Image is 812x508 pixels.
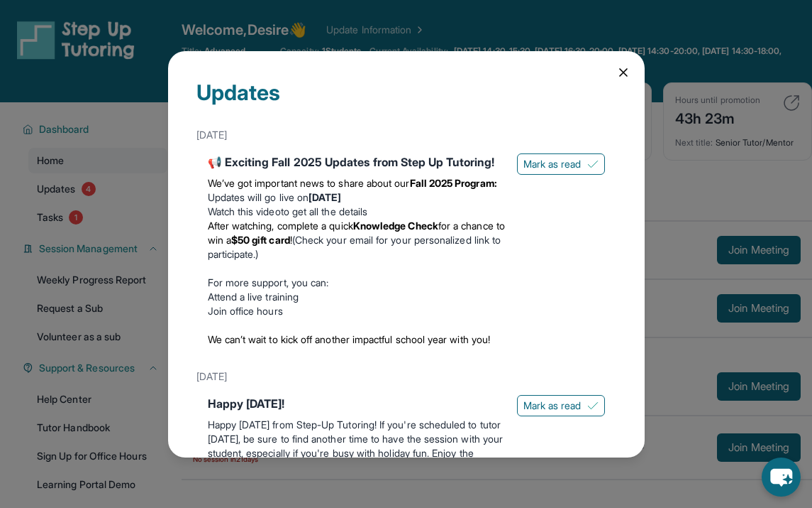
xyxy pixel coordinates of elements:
span: We can’t wait to kick off another impactful school year with you! [208,333,491,345]
span: We’ve got important news to share about our [208,177,410,189]
a: Attend a live training [208,291,299,303]
div: [DATE] [196,364,616,389]
a: Watch this video [208,205,281,217]
div: Updates [196,80,616,122]
button: Mark as read [517,395,605,416]
span: Mark as read [523,399,582,413]
li: (Check your email for your personalized link to participate.) [208,219,506,261]
img: Mark as read [587,158,599,170]
div: [DATE] [196,122,616,148]
div: 📢 Exciting Fall 2025 Updates from Step Up Tutoring! [208,153,506,171]
strong: [DATE] [308,191,341,203]
li: Updates will go live on [208,190,506,205]
span: ! [290,234,292,246]
strong: Fall 2025 Program: [410,177,497,189]
div: Happy [DATE]! [208,395,506,412]
span: After watching, complete a quick [208,220,353,232]
button: chat-button [762,458,801,497]
li: to get all the details [208,205,506,219]
span: Mark as read [523,157,582,171]
p: Happy [DATE] from Step-Up Tutoring! If you're scheduled to tutor [DATE], be sure to find another ... [208,418,506,489]
a: Join office hours [208,305,283,317]
strong: Knowledge Check [353,220,438,232]
strong: $50 gift card [231,234,290,246]
p: For more support, you can: [208,276,506,290]
img: Mark as read [587,400,599,411]
button: Mark as read [517,153,605,175]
